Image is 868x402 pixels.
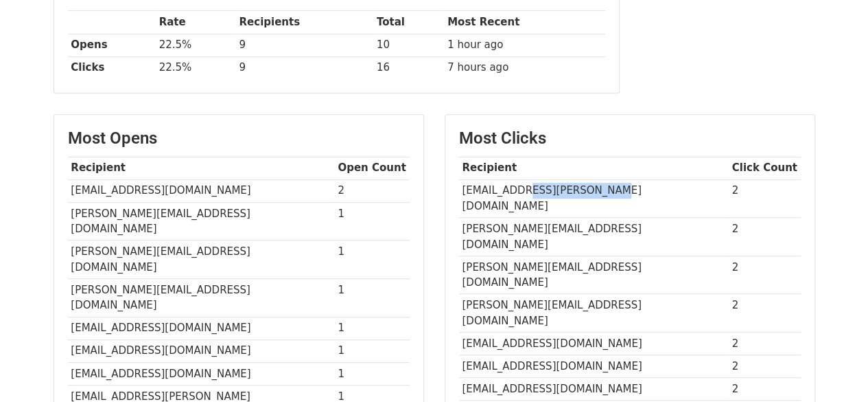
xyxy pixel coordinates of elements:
[335,241,410,279] td: 1
[335,179,410,202] td: 2
[68,179,335,202] td: [EMAIL_ADDRESS][DOMAIN_NAME]
[459,129,801,148] h3: Most Clicks
[335,339,410,362] td: 1
[459,378,729,401] td: [EMAIL_ADDRESS][DOMAIN_NAME]
[729,378,801,401] td: 2
[68,339,335,362] td: [EMAIL_ADDRESS][DOMAIN_NAME]
[459,294,729,333] td: [PERSON_NAME][EMAIL_ADDRESS][DOMAIN_NAME]
[373,56,444,79] td: 16
[729,256,801,294] td: 2
[68,362,335,385] td: [EMAIL_ADDRESS][DOMAIN_NAME]
[459,333,729,355] td: [EMAIL_ADDRESS][DOMAIN_NAME]
[459,179,729,218] td: [EMAIL_ADDRESS][PERSON_NAME][DOMAIN_NAME]
[236,34,373,56] td: 9
[444,11,605,34] th: Most Recent
[335,278,410,317] td: 1
[156,11,236,34] th: Rate
[68,241,335,279] td: [PERSON_NAME][EMAIL_ADDRESS][DOMAIN_NAME]
[729,355,801,378] td: 2
[459,218,729,256] td: [PERSON_NAME][EMAIL_ADDRESS][DOMAIN_NAME]
[373,34,444,56] td: 10
[68,34,156,56] th: Opens
[68,56,156,79] th: Clicks
[335,362,410,385] td: 1
[68,317,335,339] td: [EMAIL_ADDRESS][DOMAIN_NAME]
[729,333,801,355] td: 2
[444,34,605,56] td: 1 hour ago
[68,278,335,317] td: [PERSON_NAME][EMAIL_ADDRESS][DOMAIN_NAME]
[444,56,605,79] td: 7 hours ago
[729,179,801,218] td: 2
[68,157,335,179] th: Recipient
[156,34,236,56] td: 22.5%
[156,56,236,79] td: 22.5%
[799,336,868,402] iframe: Chat Widget
[459,157,729,179] th: Recipient
[373,11,444,34] th: Total
[729,294,801,333] td: 2
[729,218,801,256] td: 2
[68,129,410,148] h3: Most Opens
[335,317,410,339] td: 1
[729,157,801,179] th: Click Count
[459,256,729,294] td: [PERSON_NAME][EMAIL_ADDRESS][DOMAIN_NAME]
[68,202,335,241] td: [PERSON_NAME][EMAIL_ADDRESS][DOMAIN_NAME]
[236,11,373,34] th: Recipients
[236,56,373,79] td: 9
[459,355,729,378] td: [EMAIL_ADDRESS][DOMAIN_NAME]
[335,157,410,179] th: Open Count
[335,202,410,241] td: 1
